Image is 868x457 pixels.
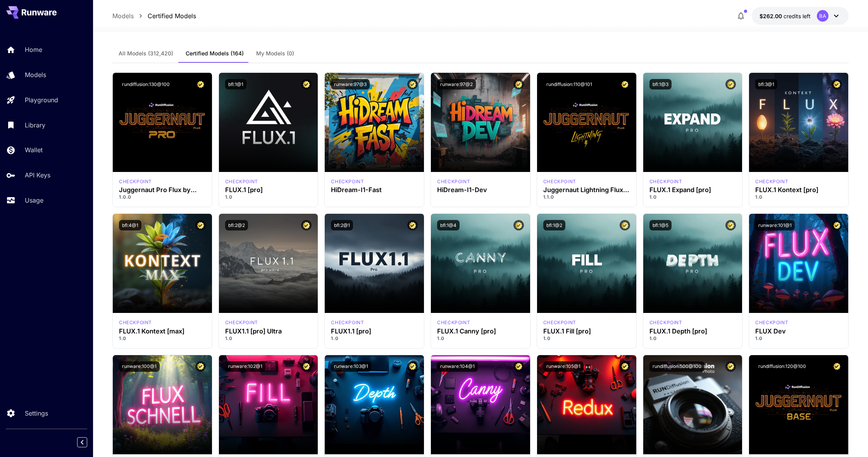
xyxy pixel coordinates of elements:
[225,194,312,201] p: 1.0
[407,220,418,230] button: Certified Model – Vetted for best performance and includes a commercial license.
[437,178,470,185] div: HiDream Dev
[543,361,584,372] button: runware:105@1
[755,79,777,89] button: bfl:3@1
[119,328,206,335] h3: FLUX.1 Kontext [max]
[649,178,682,185] div: fluxpro
[543,186,630,194] h3: Juggernaut Lightning Flux by RunDiffusion
[25,95,58,105] p: Playground
[755,178,788,185] div: FLUX.1 Kontext [pro]
[83,435,93,449] div: Collapse sidebar
[543,79,595,89] button: rundiffusion:110@101
[513,79,524,89] button: Certified Model – Vetted for best performance and includes a commercial license.
[25,45,42,54] p: Home
[25,409,48,418] p: Settings
[513,361,524,372] button: Certified Model – Vetted for best performance and includes a commercial license.
[437,186,524,194] h3: HiDream-I1-Dev
[225,319,258,326] p: checkpoint
[119,50,173,57] span: All Models (312,420)
[256,50,294,57] span: My Models (0)
[225,79,246,89] button: bfl:1@1
[225,186,312,194] h3: FLUX.1 [pro]
[649,335,736,342] p: 1.0
[331,178,364,185] p: checkpoint
[759,12,811,20] div: $262.00
[437,319,470,326] p: checkpoint
[725,79,736,89] button: Certified Model – Vetted for best performance and includes a commercial license.
[649,319,682,326] p: checkpoint
[112,11,134,21] a: Models
[437,335,524,342] p: 1.0
[620,361,630,372] button: Certified Model – Vetted for best performance and includes a commercial license.
[331,186,418,194] h3: HiDream-I1-Fast
[620,79,630,89] button: Certified Model – Vetted for best performance and includes a commercial license.
[225,361,265,372] button: runware:102@1
[225,319,258,326] div: fluxultra
[832,220,842,230] button: Certified Model – Vetted for best performance and includes a commercial license.
[543,335,630,342] p: 1.0
[225,178,258,185] p: checkpoint
[119,186,206,194] div: Juggernaut Pro Flux by RunDiffusion
[755,178,788,185] p: checkpoint
[112,11,196,21] nav: breadcrumb
[25,120,45,130] p: Library
[331,335,418,342] p: 1.0
[119,178,152,185] div: FLUX.1 D
[784,13,811,19] span: credits left
[817,10,828,22] div: BA
[437,361,478,372] button: runware:104@1
[437,178,470,185] p: checkpoint
[225,220,248,230] button: bfl:2@2
[119,361,160,372] button: runware:100@1
[331,361,371,372] button: runware:103@1
[195,79,206,89] button: Certified Model – Vetted for best performance and includes a commercial license.
[225,178,258,185] div: fluxpro
[186,50,244,57] span: Certified Models (164)
[225,335,312,342] p: 1.0
[25,196,43,205] p: Usage
[119,79,173,89] button: rundiffusion:130@100
[755,328,842,335] h3: FLUX Dev
[331,328,418,335] h3: FLUX1.1 [pro]
[543,178,576,185] p: checkpoint
[543,319,576,326] p: checkpoint
[301,361,312,372] button: Certified Model – Vetted for best performance and includes a commercial license.
[25,70,46,79] p: Models
[752,7,849,25] button: $262.00BA
[759,13,784,19] span: $262.00
[543,178,576,185] div: FLUX.1 D
[25,170,50,180] p: API Keys
[543,328,630,335] h3: FLUX.1 Fill [pro]
[331,178,364,185] div: HiDream Fast
[649,178,682,185] p: checkpoint
[331,79,370,89] button: runware:97@3
[649,361,704,372] button: rundiffusion:500@100
[649,186,736,194] h3: FLUX.1 Expand [pro]
[407,361,418,372] button: Certified Model – Vetted for best performance and includes a commercial license.
[119,220,141,230] button: bfl:4@1
[543,220,565,230] button: bfl:1@2
[513,220,524,230] button: Certified Model – Vetted for best performance and includes a commercial license.
[437,328,524,335] h3: FLUX.1 Canny [pro]
[148,11,196,21] a: Certified Models
[119,335,206,342] p: 1.0
[301,220,312,230] button: Certified Model – Vetted for best performance and includes a commercial license.
[649,220,672,230] button: bfl:1@5
[620,220,630,230] button: Certified Model – Vetted for best performance and includes a commercial license.
[331,220,353,230] button: bfl:2@1
[832,79,842,89] button: Certified Model – Vetted for best performance and includes a commercial license.
[543,194,630,201] p: 1.1.0
[225,328,312,335] h3: FLUX1.1 [pro] Ultra
[649,328,736,335] div: FLUX.1 Depth [pro]
[755,220,795,230] button: runware:101@1
[331,319,364,326] div: fluxpro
